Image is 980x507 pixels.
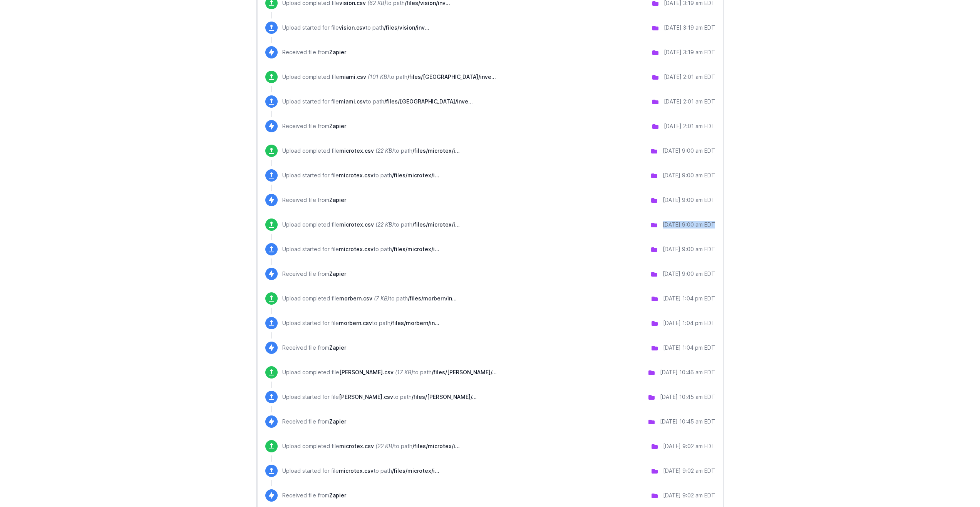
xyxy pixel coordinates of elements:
div: [DATE] 10:45 am EDT [660,418,715,425]
span: /files/microtex/inventory/ [392,172,439,178]
p: Upload completed file to path [282,369,497,376]
p: Upload started for file to path [282,172,439,179]
span: morbern.csv [339,295,372,302]
span: vision.csv [339,24,365,31]
p: Upload started for file to path [282,467,439,475]
div: [DATE] 9:00 am EDT [663,147,715,155]
span: /files/morbern/inventory/ [408,295,457,302]
span: Zapier [329,270,346,277]
i: (17 KB) [395,369,413,375]
span: microtex.csv [339,221,374,228]
p: Upload started for file to path [282,98,473,105]
span: /files/vision/inventory [384,24,429,31]
span: /files/microtex/inventory/ [412,443,460,449]
span: microtex.csv [339,147,374,154]
div: [DATE] 9:00 am EDT [663,221,715,228]
div: [DATE] 2:01 am EDT [664,73,715,81]
p: Upload started for file to path [282,245,439,253]
i: (22 KB) [375,443,394,449]
p: Upload completed file to path [282,442,460,450]
p: Received file from [282,270,346,278]
span: /files/morbern/inventory/ [390,320,439,326]
p: Received file from [282,48,346,56]
i: (22 KB) [375,221,394,228]
i: (101 KB) [368,73,389,80]
span: microtex.csv [339,443,374,449]
span: Zapier [329,418,346,425]
div: [DATE] 9:00 am EDT [663,196,715,204]
p: Upload started for file to path [282,393,477,401]
span: /files/miami/inventory/ [407,73,496,80]
span: /files/miami/inventory/ [384,98,473,105]
p: Received file from [282,344,346,352]
p: Upload started for file to path [282,319,439,327]
p: Upload completed file to path [282,147,460,155]
span: Zapier [329,492,346,499]
span: Zapier [329,123,346,129]
span: /files/microtex/inventory/ [392,467,439,474]
p: Upload completed file to path [282,73,496,81]
p: Received file from [282,122,346,130]
div: [DATE] 1:04 pm EDT [663,344,715,352]
div: [DATE] 1:04 pm EDT [663,319,715,327]
p: Received file from [282,418,346,425]
p: Upload completed file to path [282,295,457,302]
div: [DATE] 9:02 am EDT [663,467,715,475]
span: Zapier [329,49,346,55]
div: [DATE] 10:45 am EDT [660,393,715,401]
span: morbern.csv [339,320,372,326]
i: (22 KB) [375,147,394,154]
span: /files/spradling/inventory/ [432,369,497,375]
div: [DATE] 9:00 am EDT [663,245,715,253]
span: spradling.csv [339,369,394,375]
div: [DATE] 2:01 am EDT [664,122,715,130]
div: [DATE] 9:02 am EDT [663,492,715,499]
p: Upload completed file to path [282,221,460,228]
div: [DATE] 9:00 am EDT [663,172,715,179]
div: [DATE] 9:00 am EDT [663,270,715,278]
p: Received file from [282,196,346,204]
i: (7 KB) [374,295,389,302]
div: [DATE] 3:19 am EDT [664,48,715,56]
span: microtex.csv [339,467,374,474]
span: /files/spradling/inventory/ [412,394,477,400]
span: Zapier [329,197,346,203]
p: Upload started for file to path [282,24,429,32]
span: /files/microtex/inventory/ [412,221,460,228]
span: spradling.csv [339,394,393,400]
div: [DATE] 1:04 pm EDT [663,295,715,302]
div: [DATE] 3:19 am EDT [664,24,715,32]
span: miami.csv [339,73,366,80]
span: /files/microtex/inventory/ [392,246,439,252]
span: Zapier [329,344,346,351]
span: /files/microtex/inventory/ [412,147,460,154]
div: [DATE] 9:02 am EDT [663,442,715,450]
span: miami.csv [339,98,366,105]
p: Received file from [282,492,346,499]
div: [DATE] 10:46 am EDT [660,369,715,376]
div: [DATE] 2:01 am EDT [664,98,715,105]
span: microtex.csv [339,172,374,178]
span: microtex.csv [339,246,374,252]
